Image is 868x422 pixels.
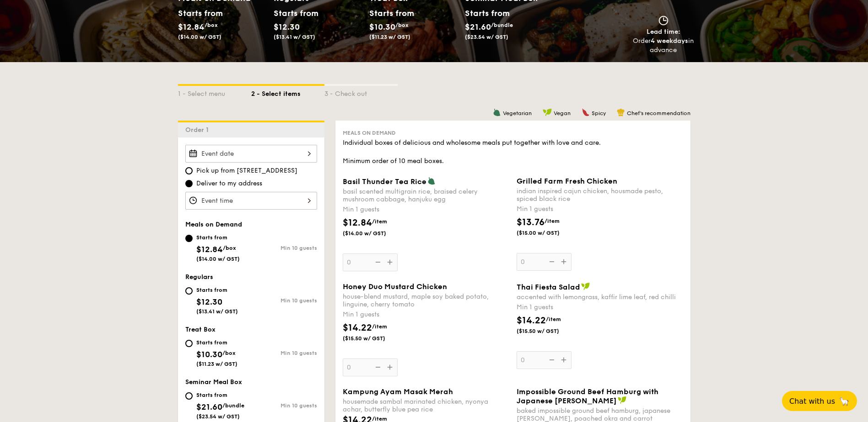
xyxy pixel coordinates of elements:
[395,22,409,28] span: /box
[554,110,571,116] span: Vegan
[251,297,317,304] div: Min 10 guests
[185,326,216,333] span: Treat Box
[185,235,193,242] input: Starts from$12.84/box($14.00 w/ GST)Min 10 guests
[196,234,240,241] div: Starts from
[617,108,625,116] img: icon-chef-hat.a58ddaea.svg
[343,205,509,214] div: Min 1 guests
[274,6,314,20] div: Starts from
[618,396,627,404] img: icon-vegan.f8ff3823.svg
[369,34,410,40] span: ($11.23 w/ GST)
[185,273,213,281] span: Regulars
[427,177,436,185] img: icon-vegetarian.fe4039eb.svg
[839,396,850,406] span: 🦙
[343,188,509,203] div: basil scented multigrain rice, braised celery mushroom cabbage, hanjuku egg
[647,28,680,36] span: Lead time:
[343,130,396,136] span: Meals on Demand
[789,397,835,406] span: Chat with us
[582,108,590,116] img: icon-spicy.37a8142b.svg
[185,167,193,174] input: Pick up from [STREET_ADDRESS]
[196,244,223,254] span: $12.84
[223,245,236,251] span: /box
[517,327,579,335] span: ($15.50 w/ GST)
[222,402,244,409] span: /bundle
[517,315,546,326] span: $14.22
[196,413,240,420] span: ($23.54 w/ GST)
[185,378,242,386] span: Seminar Meal Box
[493,108,501,116] img: icon-vegetarian.fe4039eb.svg
[343,398,509,413] div: housemade sambal marinated chicken, nyonya achar, butterfly blue pea rice
[185,221,242,228] span: Meals on Demand
[324,86,398,99] div: 3 - Check out
[503,110,532,116] span: Vegetarian
[517,387,658,405] span: Impossible Ground Beef Hamburg with Japanese [PERSON_NAME]
[178,34,221,40] span: ($14.00 w/ GST)
[517,283,580,291] span: Thai Fiesta Salad
[517,205,683,214] div: Min 1 guests
[205,22,218,28] span: /box
[657,16,670,26] img: icon-clock.2db775ea.svg
[196,349,222,359] span: $10.30
[185,392,193,400] input: Starts from$21.60/bundle($23.54 w/ GST)Min 10 guests
[372,218,387,225] span: /item
[343,138,683,166] div: Individual boxes of delicious and wholesome meals put together with love and care. Minimum order ...
[546,316,561,322] span: /item
[196,256,240,262] span: ($14.00 w/ GST)
[185,192,317,210] input: Event time
[343,282,447,291] span: Honey Duo Mustard Chicken
[581,282,590,290] img: icon-vegan.f8ff3823.svg
[465,22,491,32] span: $21.60
[782,391,857,411] button: Chat with us🦙
[185,145,317,163] input: Event date
[196,361,237,367] span: ($11.23 w/ GST)
[517,217,545,228] span: $13.76
[222,350,236,356] span: /box
[517,187,683,203] div: indian inspired cajun chicken, housmade pesto, spiced black rice
[343,322,372,333] span: $14.22
[251,245,317,251] div: Min 10 guests
[185,126,212,134] span: Order 1
[543,108,552,116] img: icon-vegan.f8ff3823.svg
[343,293,509,308] div: house-blend mustard, maple soy baked potato, linguine, cherry tomato
[196,308,238,315] span: ($13.41 w/ GST)
[274,22,300,32] span: $12.30
[185,340,193,347] input: Starts from$10.30/box($11.23 w/ GST)Min 10 guests
[196,402,222,412] span: $21.60
[372,416,387,422] span: /item
[185,287,193,295] input: Starts from$12.30($13.41 w/ GST)Min 10 guests
[369,6,410,20] div: Starts from
[196,286,238,294] div: Starts from
[343,217,372,228] span: $12.84
[343,177,426,186] span: Basil Thunder Tea Rice
[465,34,508,40] span: ($23.54 w/ GST)
[196,179,262,188] span: Deliver to my address
[178,86,251,99] div: 1 - Select menu
[196,391,244,399] div: Starts from
[627,110,690,116] span: Chef's recommendation
[343,387,453,396] span: Kampung Ayam Masak Merah
[372,323,387,330] span: /item
[251,402,317,409] div: Min 10 guests
[517,177,617,185] span: Grilled Farm Fresh Chicken
[251,86,324,99] div: 2 - Select items
[517,293,683,301] div: accented with lemongrass, kaffir lime leaf, red chilli
[633,37,694,55] div: Order in advance
[196,297,222,307] span: $12.30
[251,350,317,356] div: Min 10 guests
[343,335,405,342] span: ($15.50 w/ GST)
[178,22,205,32] span: $12.84
[465,6,509,20] div: Starts from
[369,22,395,32] span: $10.30
[196,166,297,175] span: Pick up from [STREET_ADDRESS]
[185,180,193,187] input: Deliver to my address
[343,230,405,237] span: ($14.00 w/ GST)
[196,339,237,346] div: Starts from
[517,303,683,312] div: Min 1 guests
[343,310,509,319] div: Min 1 guests
[178,6,219,20] div: Starts from
[592,110,606,116] span: Spicy
[545,218,560,224] span: /item
[517,229,579,237] span: ($15.00 w/ GST)
[274,34,315,40] span: ($13.41 w/ GST)
[651,37,688,45] strong: 4 weekdays
[491,22,513,28] span: /bundle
